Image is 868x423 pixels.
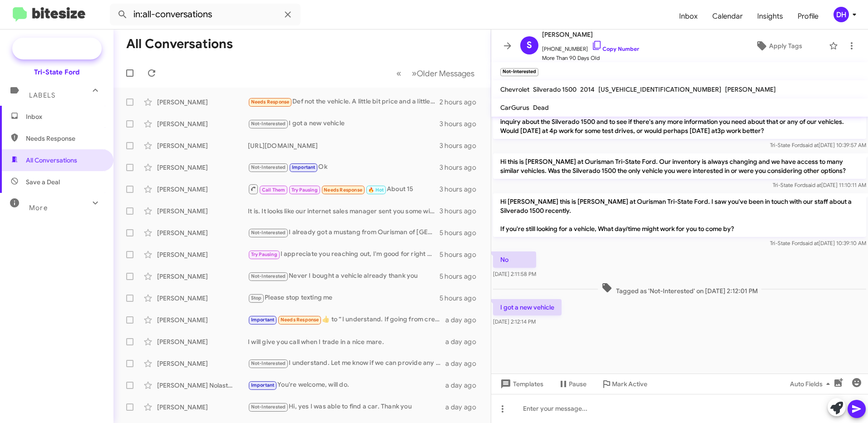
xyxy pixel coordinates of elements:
span: Silverado 1500 [533,85,577,93]
div: I appreciate you reaching out, I'm good for right now. I can't bring myself to spend almost $50,0... [248,249,439,260]
span: Needs Response [324,187,362,193]
span: Chevrolet [500,85,529,93]
div: 5 hours ago [439,250,483,259]
input: Search [110,4,301,25]
div: 3 hours ago [439,119,483,128]
button: DH [826,7,858,22]
span: said at [803,142,819,148]
span: [PERSON_NAME] [542,29,639,40]
a: Inbox [672,3,705,30]
span: [DATE] 2:11:58 PM [493,271,536,277]
div: a day ago [445,381,483,390]
div: 2 hours ago [439,98,483,107]
span: Needs Response [251,99,290,105]
div: ​👍​ to “ I understand. If going from crew cab to crew cab, you should not be losing any leg room. ” [248,315,445,325]
span: said at [803,240,819,246]
div: [PERSON_NAME] [157,272,248,281]
span: Call Them [262,187,286,193]
span: Pause [569,376,587,392]
small: Not-Interested [500,68,538,76]
div: Tri-State Ford [34,68,79,77]
a: Special Campaign [12,38,102,59]
span: Not-Interested [251,404,286,410]
span: Older Messages [417,69,474,79]
span: [PHONE_NUMBER] [542,40,639,54]
p: I got a new vehicle [493,299,562,315]
nav: Page navigation example [391,64,480,83]
span: Needs Response [26,134,103,143]
button: Pause [551,376,594,392]
span: Try Pausing [291,187,318,193]
button: Auto Fields [783,376,841,392]
div: About 15 [248,183,439,195]
div: 5 hours ago [439,294,483,303]
span: [PERSON_NAME] [725,85,776,93]
div: DH [833,7,849,22]
p: No [493,251,536,268]
div: a day ago [445,337,483,346]
span: Important [292,164,316,170]
span: Templates [498,376,543,392]
span: Labels [29,91,55,99]
span: CarGurus [500,103,529,112]
div: a day ago [445,359,483,368]
div: Hi, yes I was able to find a car. Thank you [248,402,445,412]
div: [PERSON_NAME] [157,403,248,412]
div: 3 hours ago [439,141,483,150]
div: [PERSON_NAME] [157,141,248,150]
a: Insights [750,3,790,30]
button: Apply Tags [732,38,824,54]
span: Inbox [26,112,103,121]
a: Calendar [705,3,750,30]
div: [URL][DOMAIN_NAME] [248,141,439,150]
div: [PERSON_NAME] [157,315,248,325]
p: Hi this is [PERSON_NAME] at Ourisman Tri-State Ford. Our inventory is always changing and we have... [493,153,866,179]
span: Apply Tags [769,38,802,54]
div: It is. It looks like our internet sales manager sent you some window stickers for mustangs that d... [248,207,439,216]
div: I got a new vehicle [248,118,439,129]
div: 3 hours ago [439,207,483,216]
div: Ok [248,162,439,172]
span: « [396,68,401,79]
div: Def not the vehicle. A little bit price and a little of her not wanting to get into a higher payment [248,97,439,107]
button: Templates [491,376,551,392]
div: Please stop texting me [248,293,439,303]
div: I already got a mustang from Ourisman of [GEOGRAPHIC_DATA]. Thanks for following up [248,227,439,238]
span: Tri-State Ford [DATE] 11:10:11 AM [773,182,866,188]
span: More [29,204,48,212]
a: Profile [790,3,826,30]
a: Copy Number [592,45,639,52]
div: [PERSON_NAME] [157,98,248,107]
div: a day ago [445,403,483,412]
span: Special Campaign [39,44,94,53]
button: Next [406,64,480,83]
span: said at [805,182,821,188]
div: 3 hours ago [439,163,483,172]
div: [PERSON_NAME] [157,207,248,216]
div: 5 hours ago [439,272,483,281]
span: Try Pausing [251,251,277,257]
div: [PERSON_NAME] [157,294,248,303]
span: Not-Interested [251,230,286,236]
span: 🔥 Hot [368,187,384,193]
h1: All Conversations [126,37,233,51]
span: Save a Deal [26,177,60,187]
span: Important [251,382,275,388]
div: [PERSON_NAME] [157,119,248,128]
span: Tri-State Ford [DATE] 10:39:57 AM [770,142,866,148]
span: Tri-State Ford [DATE] 10:39:10 AM [770,240,866,246]
span: S [527,38,532,53]
div: [PERSON_NAME] [157,163,248,172]
div: 5 hours ago [439,228,483,237]
div: 3 hours ago [439,185,483,194]
span: More Than 90 Days Old [542,54,639,63]
div: I will give you call when I trade in a nice mare. [248,337,445,346]
button: Mark Active [594,376,655,392]
span: Important [251,317,275,323]
p: Hi [PERSON_NAME] this is [PERSON_NAME] at Ourisman Tri-State Ford. I saw you've been in touch wit... [493,193,866,237]
span: Stop [251,295,262,301]
div: [PERSON_NAME] Nolastname120082781 [157,381,248,390]
span: [US_VEHICLE_IDENTIFICATION_NUMBER] [598,85,721,93]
